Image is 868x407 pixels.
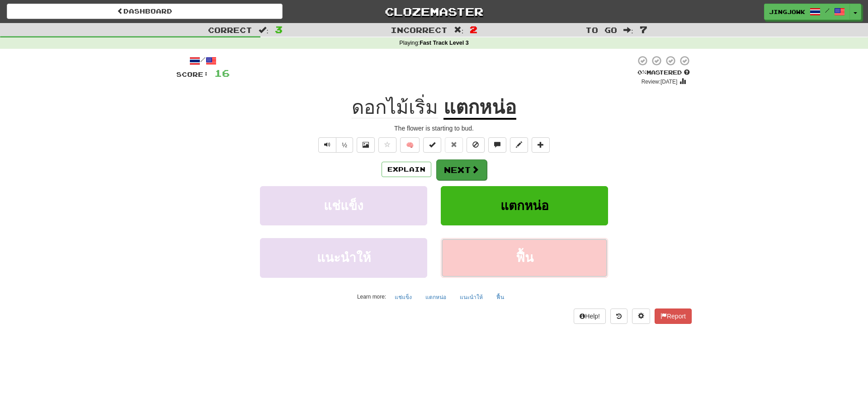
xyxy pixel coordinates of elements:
[316,137,353,153] div: Text-to-speech controls
[378,137,396,153] button: Favorite sentence (alt+f)
[275,24,283,35] span: 3
[467,137,485,153] button: Ignore sentence (alt+i)
[176,70,209,78] span: Score:
[532,137,550,153] button: Add to collection (alt+a)
[214,67,230,79] span: 16
[516,251,533,265] span: ฟื้น
[769,8,805,16] span: jingjowk
[642,79,678,85] small: Review: [DATE]
[7,4,283,19] a: Dashboard
[260,186,427,225] button: แช่แข็ง
[391,25,448,34] span: Incorrect
[176,124,692,133] div: The flower is starting to bud.
[441,186,608,225] button: แตกหน่อ
[423,137,441,153] button: Set this sentence to 100% Mastered (alt+m)
[336,137,353,153] button: ½
[443,97,516,120] u: แตกหน่อ
[318,137,336,153] button: Play sentence audio (ctl+space)
[357,137,375,153] button: Show image (alt+x)
[510,137,528,153] button: Edit sentence (alt+d)
[500,199,549,213] span: แตกหน่อ
[357,294,386,300] small: Learn more:
[176,55,230,66] div: /
[491,290,509,304] button: ฟื้น
[454,26,464,34] span: :
[400,137,420,153] button: 🧠
[420,40,469,46] strong: Fast Track Level 3
[390,290,417,304] button: แช่แข็ง
[324,199,363,213] span: แช่แข็ง
[317,251,371,265] span: แนะนําให้
[585,25,617,34] span: To go
[260,238,427,277] button: แนะนําให้
[655,309,692,324] button: Report
[436,159,487,180] button: Next
[441,238,608,277] button: ฟื้น
[470,24,477,35] span: 2
[445,137,463,153] button: Reset to 0% Mastered (alt+r)
[640,24,647,35] span: 7
[208,25,252,34] span: Correct
[259,26,269,34] span: :
[764,4,850,20] a: jingjowk /
[382,162,431,177] button: Explain
[574,309,606,324] button: Help!
[825,7,830,14] span: /
[488,137,506,153] button: Discuss sentence (alt+u)
[637,69,646,76] span: 0 %
[455,290,488,304] button: แนะนําให้
[296,4,572,19] a: Clozemaster
[623,26,633,34] span: :
[636,69,692,77] div: Mastered
[420,290,451,304] button: แตกหน่อ
[610,309,627,324] button: Round history (alt+y)
[352,97,438,118] span: ดอกไม้เริ่ม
